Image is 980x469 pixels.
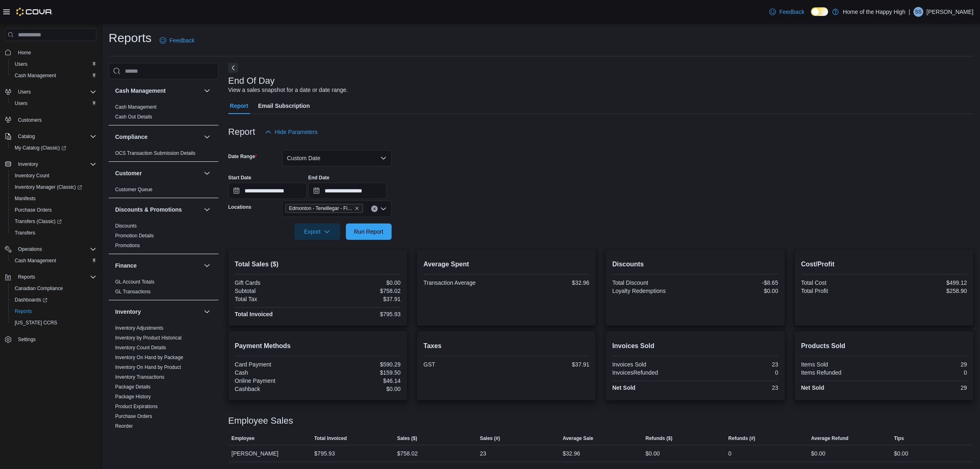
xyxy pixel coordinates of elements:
span: Inventory On Hand by Package [115,354,183,361]
span: Transfers [15,230,35,236]
span: Employee [232,435,255,442]
span: [US_STATE] CCRS [15,319,57,326]
input: Press the down key to open a popover containing a calendar. [228,183,307,199]
h3: Customer [115,169,142,177]
button: Finance [115,261,200,270]
button: Run Report [346,223,392,240]
a: Users [11,59,31,69]
div: 23 [697,384,778,391]
a: GL Account Totals [115,279,154,285]
span: Discounts [115,223,137,229]
button: Discounts & Promotions [202,205,212,214]
span: Average Refund [811,435,849,442]
label: Locations [228,204,252,210]
span: Inventory by Product Historical [115,335,182,341]
nav: Complex example [5,43,96,366]
h2: Average Spent [423,259,589,269]
span: Transfers [11,228,96,238]
button: Users [2,86,100,98]
div: 0 [728,449,732,458]
span: Sales (#) [480,435,500,442]
div: Total Discount [612,279,693,286]
button: Reports [15,272,38,282]
button: Inventory [2,159,100,170]
a: Inventory On Hand by Product [115,364,181,370]
div: Invoices Sold [612,361,693,368]
a: Feedback [156,32,198,49]
button: Inventory [15,159,41,169]
button: Users [8,58,100,70]
div: InvoicesRefunded [612,369,693,376]
div: Loyalty Redemptions [612,288,693,294]
div: $499.12 [886,279,967,286]
h2: Discounts [612,259,778,269]
button: Customers [2,114,100,126]
span: Purchase Orders [11,205,96,215]
a: Package Details [115,384,151,390]
span: Inventory Count [15,172,49,179]
label: Start Date [228,174,252,181]
span: Washington CCRS [11,318,96,328]
span: Customer Queue [115,186,152,193]
h2: Products Sold [801,341,967,351]
a: Product Expirations [115,404,158,409]
div: $0.00 [319,279,401,286]
button: Inventory [115,308,200,316]
span: Inventory Manager (Classic) [11,182,96,192]
button: Reports [8,306,100,317]
span: GL Transactions [115,288,151,295]
h2: Total Sales ($) [235,259,401,269]
button: Finance [202,261,212,270]
div: Total Profit [801,288,882,294]
div: Total Cost [801,279,882,286]
span: Customers [15,115,96,125]
span: Report [230,98,248,114]
a: Transfers [11,228,38,238]
p: Home of the Happy High [843,7,905,17]
a: Inventory Manager (Classic) [11,182,85,192]
a: Home [15,48,34,58]
span: Inventory [18,161,38,167]
button: Operations [2,243,100,255]
div: $258.90 [886,288,967,294]
button: Inventory Count [8,170,100,181]
img: Cova [16,8,53,16]
div: Cash [235,369,316,376]
span: Reports [18,274,35,280]
span: Inventory [15,159,96,169]
span: Operations [15,244,96,254]
span: Sales ($) [397,435,417,442]
button: Compliance [115,133,200,141]
a: Reports [11,306,35,316]
button: Transfers [8,227,100,239]
button: Operations [15,244,45,254]
h3: End Of Day [228,76,275,86]
a: OCS Transaction Submission Details [115,150,196,156]
span: Hide Parameters [275,128,318,136]
button: Next [228,63,238,73]
div: $0.00 [646,449,660,458]
span: Reorder [115,423,133,429]
button: Hide Parameters [262,124,321,140]
a: Package History [115,394,151,400]
span: Inventory Adjustments [115,325,163,331]
a: Inventory Adjustments [115,325,163,331]
a: Cash Management [11,71,59,80]
button: Purchase Orders [8,204,100,216]
a: Purchase Orders [11,205,55,215]
h2: Cost/Profit [801,259,967,269]
span: Catalog [18,133,35,140]
span: My Catalog (Classic) [15,145,66,151]
button: Canadian Compliance [8,283,100,294]
a: Canadian Compliance [11,284,66,293]
span: Export [299,223,335,240]
span: Catalog [15,132,96,141]
span: Inventory Transactions [115,374,165,380]
label: Date Range [228,153,257,160]
a: Transfers (Classic) [11,217,65,226]
a: Cash Management [115,104,156,110]
div: 23 [480,449,486,458]
strong: Total Invoiced [235,311,273,317]
label: End Date [308,174,330,181]
span: Users [18,89,31,95]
